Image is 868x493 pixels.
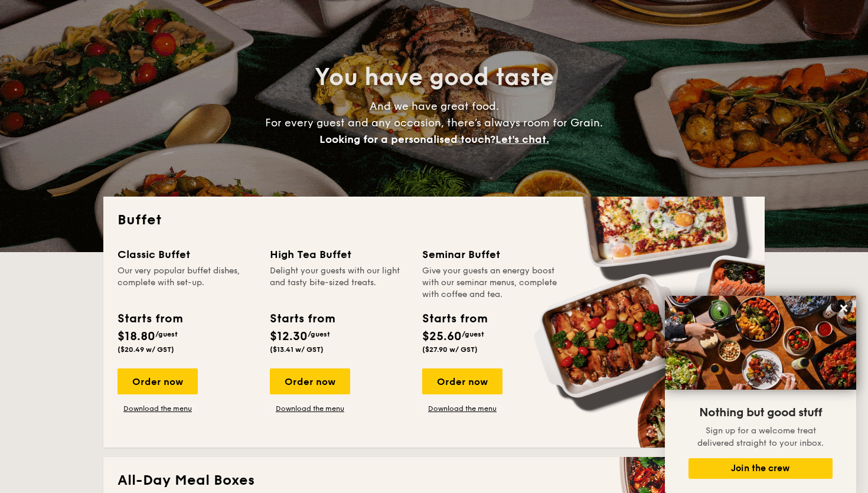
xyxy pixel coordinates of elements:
span: ($20.49 w/ GST) [118,345,174,354]
span: Nothing but good stuff [699,406,822,420]
span: ($13.41 w/ GST) [270,345,324,354]
span: $25.60 [422,329,462,344]
span: You have good taste [315,63,554,92]
div: Order now [270,368,350,394]
h2: All-Day Meal Boxes [118,471,750,490]
h2: Buffet [118,211,750,230]
div: Order now [118,368,198,394]
div: Delight your guests with our light and tasty bite-sized treats. [270,265,408,301]
span: Sign up for a welcome treat delivered straight to your inbox. [697,426,824,448]
div: Give your guests an energy boost with our seminar menus, complete with coffee and tea. [422,265,560,301]
span: Looking for a personalised touch? [319,133,495,146]
span: Let's chat. [495,133,549,146]
div: Starts from [118,310,182,328]
div: Our very popular buffet dishes, complete with set-up. [118,265,256,301]
img: DSC07876-Edit02-Large.jpeg [665,296,856,390]
a: Download the menu [118,404,198,413]
div: Starts from [270,310,334,328]
span: /guest [308,330,330,338]
div: High Tea Buffet [270,246,408,263]
a: Download the menu [422,404,502,413]
span: $12.30 [270,329,308,344]
div: Seminar Buffet [422,246,560,263]
span: /guest [155,330,178,338]
a: Download the menu [270,404,350,413]
span: ($27.90 w/ GST) [422,345,478,354]
div: Order now [422,368,502,394]
button: Join the crew [688,458,833,479]
span: $18.80 [118,329,155,344]
span: /guest [462,330,484,338]
div: Starts from [422,310,487,328]
button: Close [834,299,853,318]
div: Classic Buffet [118,246,256,263]
span: And we have great food. For every guest and any occasion, there’s always room for Grain. [265,100,603,146]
